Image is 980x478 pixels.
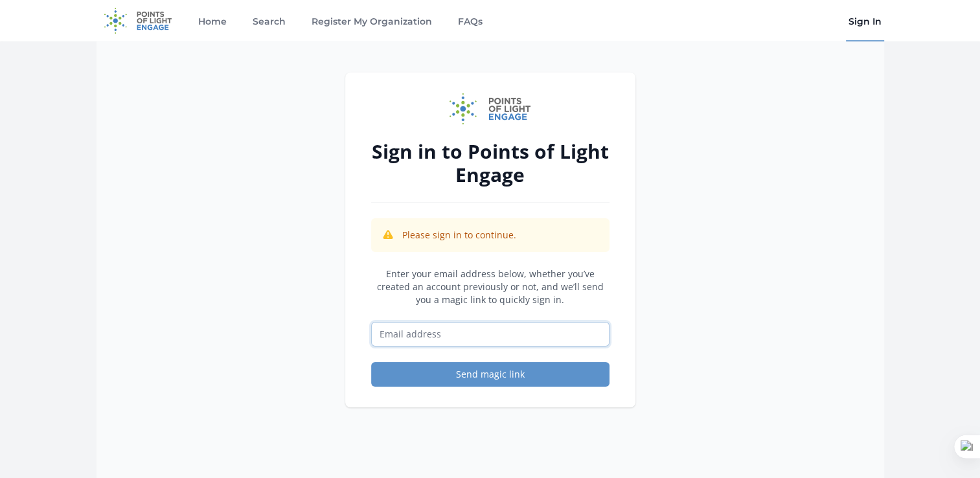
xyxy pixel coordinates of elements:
h2: Sign in to Points of Light Engage [371,140,610,187]
p: Please sign in to continue. [402,229,516,242]
p: Enter your email address below, whether you’ve created an account previously or not, and we’ll se... [371,267,610,306]
button: Send magic link [371,362,610,387]
img: Points of Light Engage logo [450,93,531,124]
input: Email address [371,322,610,347]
